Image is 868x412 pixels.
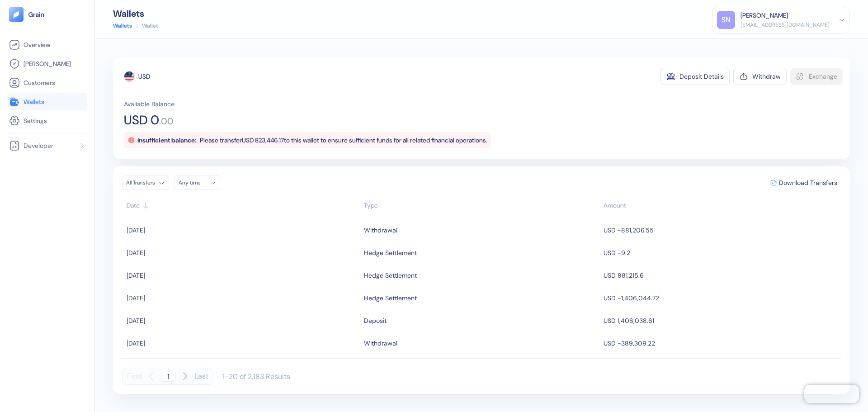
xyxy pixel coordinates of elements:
span: Insufficient balance: [137,136,196,144]
span: Please transfer USD 823,446.17 to this wallet to ensure sufficient funds for all related financia... [200,136,487,144]
span: Settings [24,116,47,125]
td: [DATE] [122,264,362,287]
button: Withdraw [733,68,787,85]
span: Available Balance [124,99,175,109]
div: Hedge Settlement [364,245,417,260]
div: [PERSON_NAME] [741,11,788,20]
span: . 00 [159,117,174,126]
span: Overview [24,40,50,49]
button: Download Transfers [767,176,841,189]
div: USD [138,72,150,81]
button: First [127,368,142,385]
span: USD 0 [124,114,159,127]
div: [EMAIL_ADDRESS][DOMAIN_NAME] [741,21,830,29]
td: [DATE] [122,332,362,355]
a: Overview [9,39,85,50]
img: logo-tablet-V2.svg [9,7,24,22]
div: Sort descending [604,201,836,210]
a: [PERSON_NAME] [9,58,85,69]
iframe: Chatra live chat [804,385,859,403]
a: Customers [9,77,85,88]
div: SN [717,11,735,29]
td: [DATE] [122,287,362,309]
td: USD -9.2 [601,242,841,264]
button: Last [194,368,208,385]
div: Withdraw [752,73,781,80]
div: 1-20 of 2,183 Results [222,372,290,381]
div: Deposit [364,313,387,328]
td: USD 1,406,038.61 [601,309,841,332]
td: [DATE] [122,309,362,332]
button: Exchange [790,68,843,85]
div: Sort ascending [127,201,359,210]
span: Customers [24,78,55,87]
td: USD -881,206.55 [601,219,841,242]
button: Any time [175,175,220,190]
a: Wallets [113,22,132,30]
span: Developer [24,141,53,150]
div: Hedge Settlement [364,290,417,306]
td: [DATE] [122,242,362,264]
button: Deposit Details [660,68,730,85]
div: Withdrawal [364,223,397,238]
a: Settings [9,115,85,126]
img: logo [28,11,45,18]
span: [PERSON_NAME] [24,59,71,68]
span: Wallets [24,97,44,106]
div: Sort ascending [364,201,599,210]
td: USD 881,215.6 [601,264,841,287]
div: Wallets [113,9,158,18]
td: [DATE] [122,219,362,242]
div: Hedge Settlement [364,268,417,283]
span: Download Transfers [779,180,837,186]
div: Deposit Details [679,73,724,80]
div: Any time [179,179,206,186]
div: Withdrawal [364,336,397,351]
td: USD -389,309.22 [601,332,841,355]
a: Wallets [9,96,85,107]
td: USD -1,406,044.72 [601,287,841,309]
